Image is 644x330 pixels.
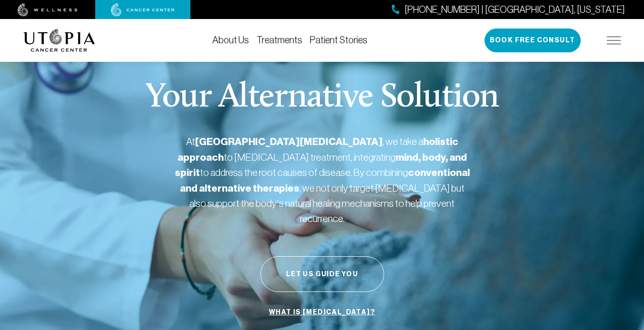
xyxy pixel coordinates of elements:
[485,29,581,52] button: Book Free Consult
[175,134,470,226] p: At , we take a to [MEDICAL_DATA] treatment, integrating to address the root causes of disease. By...
[23,29,95,52] img: logo
[18,3,78,17] img: wellness
[267,303,377,321] a: What is [MEDICAL_DATA]?
[111,3,175,17] img: cancer center
[260,256,384,292] button: Let Us Guide You
[195,136,383,148] strong: [GEOGRAPHIC_DATA][MEDICAL_DATA]
[392,3,625,17] a: [PHONE_NUMBER] | [GEOGRAPHIC_DATA], [US_STATE]
[257,35,302,45] a: Treatments
[405,3,625,17] span: [PHONE_NUMBER] | [GEOGRAPHIC_DATA], [US_STATE]
[178,136,458,164] strong: holistic approach
[180,166,470,194] strong: conventional and alternative therapies
[145,81,499,115] p: Your Alternative Solution
[212,35,249,45] a: About Us
[310,35,367,45] a: Patient Stories
[607,37,621,44] img: icon-hamburger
